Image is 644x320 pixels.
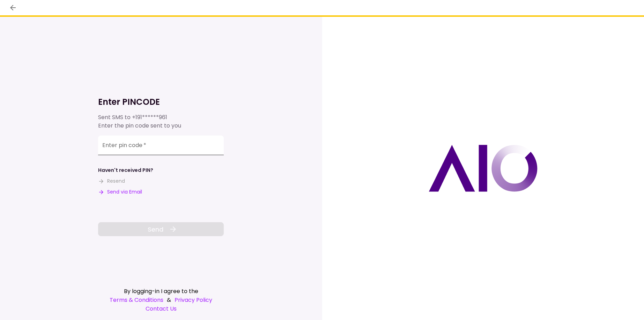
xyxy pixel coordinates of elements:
h1: Enter PINCODE [98,96,224,108]
div: Sent SMS to Enter the pin code sent to you [98,113,224,130]
div: Haven't received PIN? [98,167,153,174]
button: back [7,2,19,14]
img: AIO logo [429,145,538,192]
span: Send [148,225,163,234]
div: & [98,296,224,304]
a: Terms & Conditions [110,296,163,304]
button: Send via Email [98,188,142,196]
a: Contact Us [98,304,224,313]
button: Resend [98,177,125,185]
a: Privacy Policy [175,296,212,304]
button: Send [98,222,224,236]
div: By logging-in I agree to the [98,287,224,296]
